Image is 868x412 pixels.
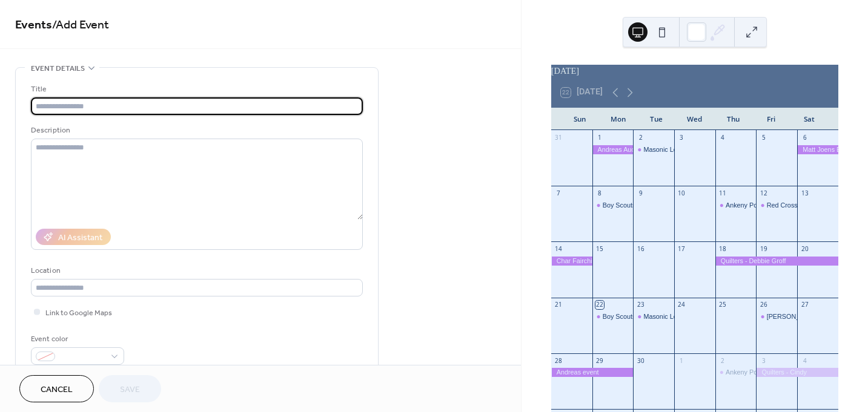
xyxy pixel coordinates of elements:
div: 14 [554,245,563,253]
div: Red Cross Blood Drive [756,201,797,210]
div: Description [31,124,360,137]
div: 22 [595,301,604,309]
div: 10 [677,189,686,198]
div: 8 [595,189,604,198]
div: Quilters - Cindy [756,368,838,377]
div: Andreas event [551,368,633,377]
div: 19 [760,245,768,253]
div: 28 [554,356,563,365]
div: 3 [760,356,768,365]
div: 25 [718,301,727,309]
div: 4 [718,134,727,142]
div: 15 [595,245,604,253]
div: 16 [637,245,645,253]
div: 5 [760,134,768,142]
div: 27 [801,301,809,309]
div: 11 [718,189,727,198]
div: Masonic Lodge Meeting [633,145,674,154]
div: 18 [718,245,727,253]
div: Quilters - Debbie Groff [715,257,838,266]
div: Sun [561,108,599,131]
div: Red Cross Blood Drive [767,201,833,210]
div: 9 [637,189,645,198]
div: Wed [675,108,714,131]
div: Mon [599,108,637,131]
div: Boy Scouts Meeting [603,312,661,321]
div: Boy Scouts Meeting [592,312,634,321]
div: 24 [677,301,686,309]
div: Boy Scouts Meeting [603,201,661,210]
div: [DATE] [551,65,838,78]
div: 17 [677,245,686,253]
div: 12 [760,189,768,198]
div: Fri [752,108,790,131]
div: Sat [790,108,829,131]
div: 23 [637,301,645,309]
div: 13 [801,189,809,198]
div: Tue [637,108,675,131]
div: Laure Ellis [756,312,797,321]
div: Masonic Lodge Meeting [633,312,674,321]
div: 7 [554,189,563,198]
div: 26 [760,301,768,309]
div: Boy Scouts Meeting [592,201,634,210]
span: Cancel [41,384,73,396]
button: Cancel [19,375,94,402]
div: Masonic Lodge Meeting [643,145,713,154]
div: Title [31,83,360,96]
div: 20 [801,245,809,253]
div: 1 [595,134,604,142]
div: Thu [714,108,752,131]
div: 2 [637,134,645,142]
span: / Add Event [52,13,109,37]
div: 1 [677,356,686,365]
div: 31 [554,134,563,142]
div: 2 [718,356,727,365]
div: Matt Joens Event [797,145,838,154]
div: Char Fairchild Event [551,257,592,266]
div: 3 [677,134,686,142]
span: Event details [31,62,85,75]
div: Event color [31,333,122,345]
div: Ankeny Post 42 Legion Meeting [726,368,818,377]
div: 4 [801,356,809,365]
div: [PERSON_NAME] [767,312,821,321]
div: 29 [595,356,604,365]
div: 30 [637,356,645,365]
div: Masonic Lodge Meeting [643,312,713,321]
div: 21 [554,301,563,309]
div: 6 [801,134,809,142]
div: Location [31,264,360,277]
div: Ankeny Post 42 Legion Meeting [715,368,757,377]
a: Events [15,13,52,37]
div: Andreas Auction [592,145,634,154]
div: Ankeny Post 42 Legion Meeting [715,201,757,210]
span: Link to Google Maps [45,307,112,319]
div: Ankeny Post 42 Legion Meeting [726,201,818,210]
